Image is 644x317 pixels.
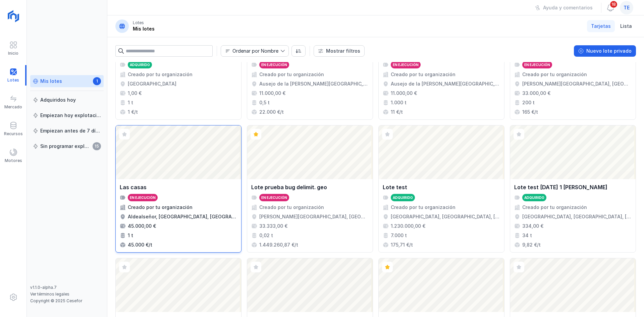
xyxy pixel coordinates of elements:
div: Mostrar filtros [326,48,360,54]
a: Las casasEn ejecuciónCreado por tu organizaciónAldealseñor, [GEOGRAPHIC_DATA], [GEOGRAPHIC_DATA],... [115,125,241,253]
div: 34 t [522,232,532,239]
div: Ausejo de la [PERSON_NAME][GEOGRAPHIC_DATA], [GEOGRAPHIC_DATA], [GEOGRAPHIC_DATA] [259,81,369,87]
div: Ausejo de la [PERSON_NAME][GEOGRAPHIC_DATA], [GEOGRAPHIC_DATA], [GEOGRAPHIC_DATA] [391,81,500,87]
div: Mercado [4,104,22,110]
div: Empiezan antes de 7 días [40,127,101,134]
div: [GEOGRAPHIC_DATA], [GEOGRAPHIC_DATA], [GEOGRAPHIC_DATA], [GEOGRAPHIC_DATA], [GEOGRAPHIC_DATA] [391,213,500,220]
div: [PERSON_NAME][GEOGRAPHIC_DATA], [GEOGRAPHIC_DATA], [GEOGRAPHIC_DATA] [522,81,632,87]
div: 1 t [128,232,133,239]
div: 1.449.260,87 €/t [259,242,298,248]
div: Mis lotes [133,25,155,32]
div: En ejecución [261,195,287,200]
div: Creado por tu organización [128,204,193,211]
div: Adquiridos hoy [40,97,76,103]
div: Creado por tu organización [128,71,193,78]
div: 1.000 t [391,99,407,106]
div: Inicio [8,51,18,56]
div: Lote prueba bug delimit. geo [251,183,327,191]
a: Empiezan antes de 7 días [30,125,104,137]
a: Mis lotes1 [30,75,104,87]
div: [PERSON_NAME][GEOGRAPHIC_DATA], [GEOGRAPHIC_DATA], [GEOGRAPHIC_DATA] [259,213,369,220]
a: Lote prueba bug delimit. geoEn ejecuciónCreado por tu organización[PERSON_NAME][GEOGRAPHIC_DATA],... [247,125,373,253]
div: 1 t [128,99,133,106]
button: Mostrar filtros [314,45,365,57]
div: 33.333,00 € [259,223,287,229]
div: Recursos [4,131,23,137]
div: [GEOGRAPHIC_DATA] [128,81,176,87]
span: 15 [93,142,101,150]
div: 45.000,00 € [128,223,156,229]
a: Empiezan hoy explotación [30,109,104,121]
div: 9,82 €/t [522,242,541,248]
a: Lote test [DATE] 1 [PERSON_NAME]AdquiridoCreado por tu organización[GEOGRAPHIC_DATA], [GEOGRAPHIC... [510,125,636,253]
div: Creado por tu organización [259,204,324,211]
div: En ejecución [130,195,156,200]
div: Lotes [133,20,144,25]
a: Lista [616,20,636,32]
a: Ver términos legales [30,292,69,297]
div: Creado por tu organización [522,71,587,78]
div: Ayuda y comentarios [543,4,593,11]
div: Lote test [383,183,407,191]
div: Creado por tu organización [259,71,324,78]
a: Sin programar explotación15 [30,140,104,152]
div: Mis lotes [40,78,62,85]
div: 1.230.000,00 € [391,223,425,229]
div: 7.000 t [391,232,407,239]
div: Aldealseñor, [GEOGRAPHIC_DATA], [GEOGRAPHIC_DATA], [GEOGRAPHIC_DATA] [128,213,237,220]
div: 165 €/t [522,109,538,115]
a: Lote testAdquiridoCreado por tu organización[GEOGRAPHIC_DATA], [GEOGRAPHIC_DATA], [GEOGRAPHIC_DAT... [378,125,504,253]
div: Las casas [120,183,147,191]
div: 175,71 €/t [391,242,413,248]
div: En ejecución [524,62,550,67]
div: 0,02 t [259,232,273,239]
div: Adquirido [130,62,150,67]
span: Tarjetas [591,23,611,30]
div: Adquirido [524,195,544,200]
button: Nuevo lote privado [574,45,636,57]
a: Adquiridos hoy [30,94,104,106]
a: Tarjetas [587,20,615,32]
span: Nombre [221,46,280,56]
div: 11.000,00 € [259,90,285,97]
div: Sin programar explotación [40,143,91,150]
span: 1 [93,77,101,85]
div: v1.1.0-alpha.7 [30,285,104,290]
div: 200 t [522,99,535,106]
div: 11 €/t [391,109,403,115]
div: Copyright © 2025 Cesefor [30,298,104,304]
div: 1 €/t [128,109,138,115]
div: Adquirido [393,195,413,200]
span: 18 [609,0,618,8]
div: Motores [5,158,22,163]
div: Lote test [DATE] 1 [PERSON_NAME] [514,183,607,191]
div: [GEOGRAPHIC_DATA], [GEOGRAPHIC_DATA], [GEOGRAPHIC_DATA], [GEOGRAPHIC_DATA] [522,213,632,220]
div: 0,5 t [259,99,270,106]
span: te [624,4,630,11]
div: 334,00 € [522,223,543,229]
div: 33.000,00 € [522,90,550,97]
div: 11.000,00 € [391,90,417,97]
div: Empiezan hoy explotación [40,112,101,119]
div: Creado por tu organización [391,71,455,78]
img: logoRight.svg [5,8,22,24]
div: Creado por tu organización [522,204,587,211]
div: Nuevo lote privado [586,48,632,54]
div: 45.000 €/t [128,242,152,248]
div: 1,00 € [128,90,142,97]
button: Ayuda y comentarios [531,2,597,13]
div: 22.000 €/t [259,109,284,115]
div: En ejecución [393,62,419,67]
div: Creado por tu organización [391,204,455,211]
div: Ordenar por Nombre [232,49,278,53]
span: Lista [620,23,632,30]
div: En ejecución [261,62,287,67]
